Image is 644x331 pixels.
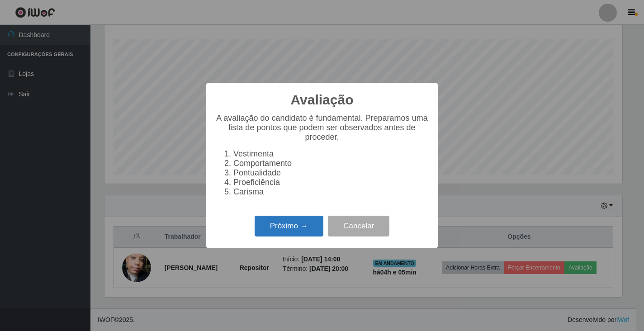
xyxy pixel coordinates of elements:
[233,149,429,159] li: Vestimenta
[233,168,429,178] li: Pontualidade
[328,216,389,237] button: Cancelar
[233,178,429,187] li: Proeficiência
[233,159,429,168] li: Comportamento
[255,216,323,237] button: Próximo →
[233,187,429,197] li: Carisma
[291,92,354,108] h2: Avaliação
[215,113,429,142] p: A avaliação do candidato é fundamental. Preparamos uma lista de pontos que podem ser observados a...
